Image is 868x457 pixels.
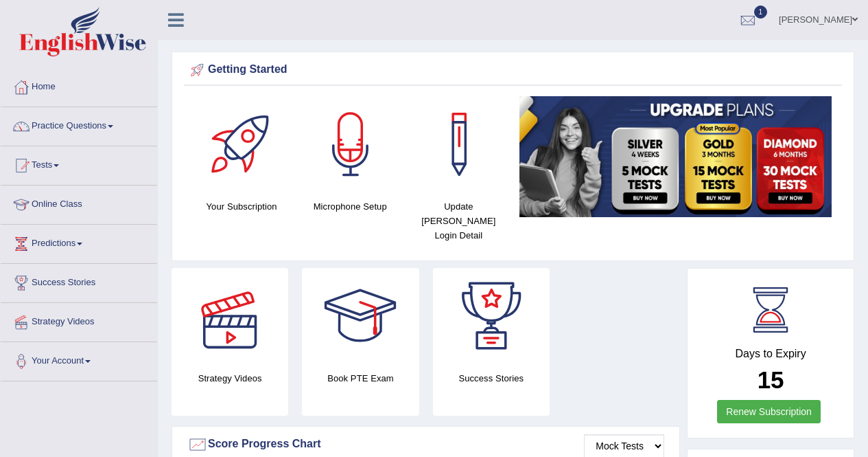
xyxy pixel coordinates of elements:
[1,107,157,142] a: Practice Questions
[302,371,419,386] h4: Book PTE Exam
[194,199,289,214] h4: Your Subscription
[754,5,768,19] span: 1
[303,199,397,214] h4: Microphone Setup
[1,303,157,337] a: Strategy Videos
[411,199,506,243] h4: Update [PERSON_NAME] Login Detail
[1,225,157,259] a: Predictions
[703,348,838,360] h4: Days to Expiry
[172,371,288,386] h4: Strategy Videos
[433,371,550,386] h4: Success Stories
[1,146,157,181] a: Tests
[187,60,838,80] div: Getting Started
[1,264,157,298] a: Success Stories
[1,186,157,220] a: Online Class
[758,366,784,393] b: 15
[519,96,832,217] img: small5.jpg
[1,342,157,377] a: Your Account
[717,400,821,423] a: Renew Subscription
[1,68,157,102] a: Home
[187,434,664,455] div: Score Progress Chart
